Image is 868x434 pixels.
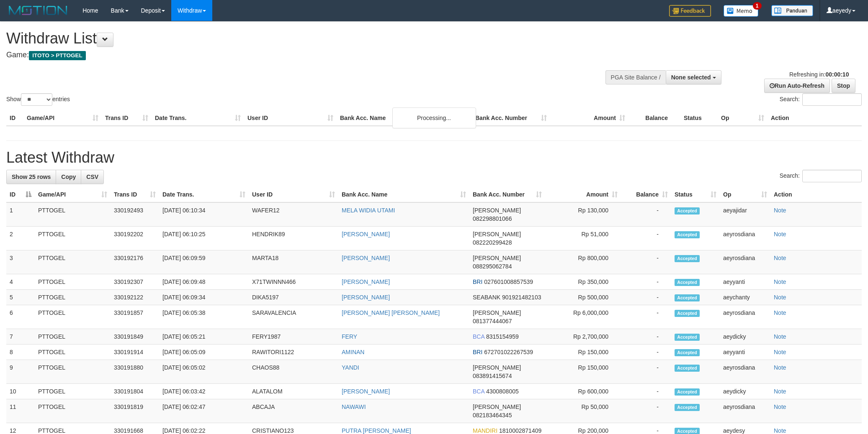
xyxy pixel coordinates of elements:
td: 2 [6,227,35,250]
span: [PERSON_NAME] [473,231,521,237]
td: Rp 6,000,000 [545,305,621,329]
th: Trans ID [102,110,152,126]
span: Accepted [675,334,700,341]
a: [PERSON_NAME] [342,388,390,395]
td: [DATE] 06:10:34 [159,202,249,227]
a: Note [774,403,786,410]
td: RAWITORI1122 [249,345,338,360]
span: Copy 082298801066 to clipboard [473,215,512,222]
a: CSV [81,170,104,184]
div: Processing... [392,107,476,128]
th: Date Trans.: activate to sort column ascending [159,187,249,202]
img: panduan.png [771,5,813,16]
td: Rp 150,000 [545,360,621,384]
th: Bank Acc. Name [337,110,472,126]
span: Accepted [675,207,700,214]
td: aeydicky [720,384,770,399]
td: Rp 150,000 [545,345,621,360]
td: - [621,399,671,423]
td: SARAVALENCIA [249,305,338,329]
td: [DATE] 06:09:48 [159,274,249,290]
td: [DATE] 06:05:21 [159,329,249,345]
td: Rp 500,000 [545,290,621,305]
span: Accepted [675,294,700,301]
span: Copy 083891415674 to clipboard [473,373,512,379]
a: Note [774,349,786,355]
th: Game/API [23,110,102,126]
a: YANDI [342,364,359,371]
td: 4 [6,274,35,290]
td: MARTA18 [249,250,338,274]
span: Accepted [675,404,700,411]
span: Show 25 rows [12,174,51,180]
a: Note [774,309,786,316]
td: aeyrosdiana [720,399,770,423]
a: Note [774,427,786,434]
span: Accepted [675,231,700,238]
span: BRI [473,278,482,285]
td: Rp 51,000 [545,227,621,250]
span: BRI [473,349,482,355]
td: [DATE] 06:10:25 [159,227,249,250]
a: Note [774,255,786,261]
td: PTTOGEL [35,345,111,360]
td: ALATALOM [249,384,338,399]
td: aeyrosdiana [720,360,770,384]
td: Rp 130,000 [545,202,621,227]
img: MOTION_logo.png [6,4,70,17]
td: [DATE] 06:03:42 [159,384,249,399]
span: Refreshing in: [789,71,849,78]
div: PGA Site Balance / [605,70,666,84]
th: Amount [550,110,628,126]
span: Copy 4300808005 to clipboard [486,388,519,395]
td: 330192493 [111,202,159,227]
span: BCA [473,333,484,340]
td: 9 [6,360,35,384]
span: Copy 1810002871409 to clipboard [499,427,541,434]
td: - [621,274,671,290]
a: [PERSON_NAME] [342,278,390,285]
span: [PERSON_NAME] [473,255,521,261]
a: [PERSON_NAME] [342,231,390,237]
td: PTTOGEL [35,329,111,345]
td: 330191849 [111,329,159,345]
span: None selected [671,74,711,81]
td: DIKA5197 [249,290,338,305]
td: Rp 350,000 [545,274,621,290]
a: Note [774,207,786,214]
td: 3 [6,250,35,274]
a: Show 25 rows [6,170,56,184]
td: aeyyanti [720,345,770,360]
span: [PERSON_NAME] [473,364,521,371]
a: Note [774,388,786,395]
td: aeyrosdiana [720,227,770,250]
a: [PERSON_NAME] [PERSON_NAME] [342,309,440,316]
a: Copy [56,170,81,184]
span: ITOTO > PTTOGEL [29,51,86,60]
span: Copy 088295062784 to clipboard [473,263,512,270]
th: Date Trans. [152,110,244,126]
a: NAWAWI [342,403,366,410]
a: [PERSON_NAME] [342,255,390,261]
span: Copy 027601008857539 to clipboard [484,278,533,285]
td: [DATE] 06:09:59 [159,250,249,274]
th: Action [768,110,862,126]
td: - [621,345,671,360]
td: 7 [6,329,35,345]
td: 330192202 [111,227,159,250]
span: Copy [61,174,76,180]
span: [PERSON_NAME] [473,403,521,410]
td: 330191914 [111,345,159,360]
h1: Latest Withdraw [6,149,862,166]
a: Note [774,278,786,285]
td: PTTOGEL [35,202,111,227]
button: None selected [666,70,721,84]
td: 6 [6,305,35,329]
td: ABCAJA [249,399,338,423]
td: 330191819 [111,399,159,423]
th: Balance: activate to sort column ascending [621,187,671,202]
td: HENDRIK89 [249,227,338,250]
a: AMINAN [342,349,364,355]
span: Accepted [675,279,700,286]
a: [PERSON_NAME] [342,294,390,301]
